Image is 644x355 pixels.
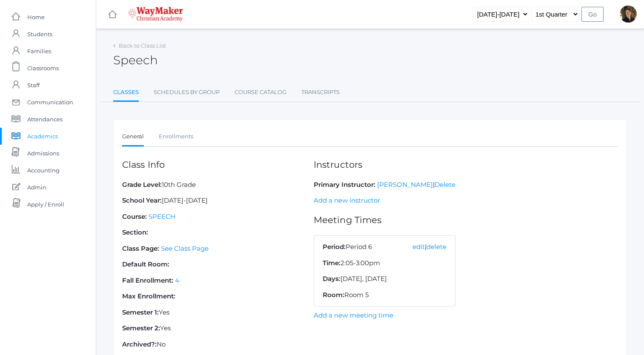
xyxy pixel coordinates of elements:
span: Classrooms [27,60,59,77]
img: waymaker-logo-stack-white-1602f2b1af18da31a5905e9982d058868370996dac5278e84edea6dabf9a3315.png [128,7,183,22]
strong: Section: [122,228,148,236]
a: SPEECH [149,212,175,220]
a: General [122,128,144,146]
p: No [122,340,314,349]
p: [DATE], [DATE] [323,274,447,284]
strong: Primary Instructor: [314,180,375,189]
span: Academics [27,128,58,145]
div: Dianna Renz [620,6,637,23]
a: Course Catalog [235,84,286,101]
span: Staff [27,77,40,94]
a: Classes [113,84,139,102]
strong: Archived?: [122,340,157,348]
p: 2:05-3:00pm [323,258,447,268]
a: edit [412,243,425,251]
a: See Class Page [161,244,209,252]
strong: Room: [323,291,344,299]
strong: Time: [323,259,341,267]
span: Apply / Enroll [27,196,64,213]
a: Add a new meeting time [314,311,393,319]
a: Back to Class List [119,42,166,49]
strong: Grade Level: [122,180,162,189]
strong: Default Room: [122,260,169,268]
strong: Period: [323,243,346,251]
span: Attendances [27,111,63,128]
a: Delete [435,180,455,189]
h2: Speech [113,54,158,67]
strong: Semester 2: [122,324,160,332]
strong: Class Page: [122,244,159,252]
a: Transcripts [301,84,340,101]
span: Families [27,43,51,60]
span: Communication [27,94,73,111]
strong: Fall Enrollment: [122,276,173,284]
strong: School Year: [122,196,162,204]
a: delete [426,243,447,251]
h1: Instructors [314,160,455,169]
strong: Course: [122,212,147,220]
strong: Max Enrollment: [122,292,175,300]
h1: Class Info [122,160,314,169]
a: Schedules By Group [154,84,220,101]
p: Yes [122,324,314,333]
p: 10th Grade [122,180,314,190]
span: Students [27,26,52,43]
p: Yes [122,308,314,318]
p: [DATE]-[DATE] [122,196,314,206]
input: Go [581,7,604,22]
strong: Days: [323,275,341,283]
a: Enrollments [159,128,193,145]
p: Period 6 [323,242,447,252]
a: [PERSON_NAME] [377,180,433,189]
strong: Semester 1: [122,308,159,316]
p: | [314,180,455,190]
h1: Meeting Times [314,215,455,225]
span: Accounting [27,162,60,179]
a: Add a new instructor [314,196,380,204]
span: | [412,242,447,252]
span: Admin [27,179,46,196]
a: 4 [175,276,179,284]
p: Room 5 [323,290,447,300]
span: Home [27,9,45,26]
span: Admissions [27,145,59,162]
